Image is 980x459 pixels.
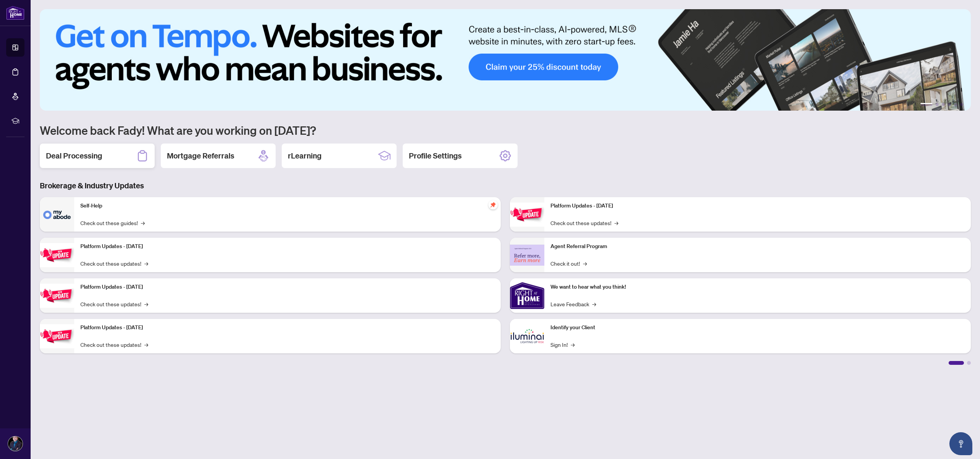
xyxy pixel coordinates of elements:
a: Check it out!→ [550,259,587,268]
button: 4 [948,103,951,106]
p: Platform Updates - [DATE] [550,202,965,210]
span: → [583,259,587,268]
h2: Profile Settings [409,150,462,161]
img: Slide 0 [40,9,971,111]
p: Identify your Client [550,323,965,332]
span: → [592,300,596,308]
span: → [144,300,148,308]
h2: rLearning [288,150,322,161]
a: Check out these guides!→ [80,219,145,227]
button: Open asap [949,432,972,455]
button: 3 [942,103,945,106]
p: Platform Updates - [DATE] [80,283,495,291]
h2: Deal Processing [46,150,102,161]
img: Platform Updates - September 16, 2025 [40,243,74,267]
span: → [144,259,148,268]
span: → [571,340,575,349]
p: Self-Help [80,202,495,210]
a: Leave Feedback→ [550,300,596,308]
a: Check out these updates!→ [80,300,148,308]
button: 1 [920,103,933,106]
img: Platform Updates - July 8, 2025 [40,324,74,348]
h2: Mortgage Referrals [167,150,234,161]
button: 6 [960,103,963,106]
img: Self-Help [40,197,74,232]
p: We want to hear what you think! [550,283,965,291]
img: Platform Updates - June 23, 2025 [510,203,544,227]
span: pushpin [488,200,498,209]
img: Identify your Client [510,319,544,353]
button: 5 [954,103,957,106]
p: Platform Updates - [DATE] [80,323,495,332]
p: Platform Updates - [DATE] [80,242,495,251]
img: Agent Referral Program [510,245,544,266]
span: → [144,340,148,349]
span: → [141,219,145,227]
p: Agent Referral Program [550,242,965,251]
a: Sign In!→ [550,340,575,349]
span: → [614,219,618,227]
img: Platform Updates - July 21, 2025 [40,284,74,308]
h1: Welcome back Fady! What are you working on [DATE]? [40,123,971,137]
button: 2 [936,103,939,106]
img: We want to hear what you think! [510,278,544,313]
a: Check out these updates!→ [80,340,148,349]
h3: Brokerage & Industry Updates [40,180,971,191]
img: Profile Icon [8,436,23,451]
img: logo [6,6,24,20]
a: Check out these updates!→ [80,259,148,268]
a: Check out these updates!→ [550,219,618,227]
